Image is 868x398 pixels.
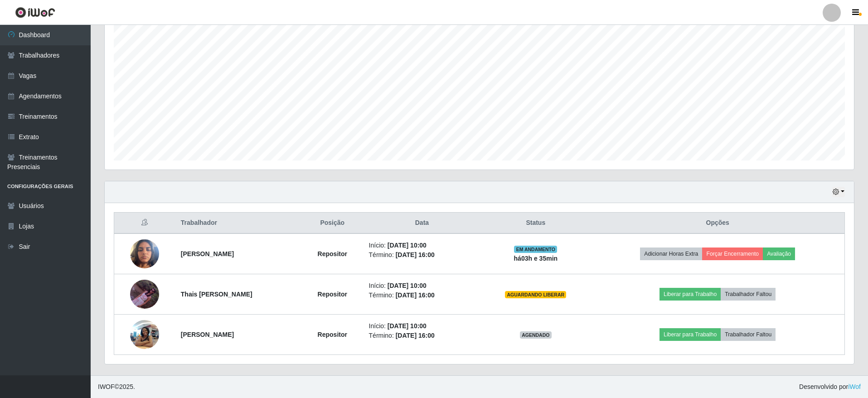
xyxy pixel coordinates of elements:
[369,291,475,300] li: Término:
[98,382,135,392] span: © 2025 .
[848,383,861,390] a: iWof
[364,213,481,234] th: Data
[318,291,347,298] strong: Repositor
[505,291,566,298] span: AGUARDANDO LIBERAR
[659,288,721,301] button: Liberar para Trabalho
[640,248,702,260] button: Adicionar Horas Extra
[130,234,159,273] img: 1745426422058.jpeg
[520,331,552,339] span: AGENDADO
[369,321,475,331] li: Início:
[702,248,763,260] button: Forçar Encerramento
[130,315,159,354] img: 1754569203000.jpeg
[721,288,776,301] button: Trabalhador Faltou
[396,251,435,258] time: [DATE] 16:00
[369,281,475,291] li: Início:
[181,291,252,298] strong: Thais [PERSON_NAME]
[301,213,364,234] th: Posição
[369,250,475,260] li: Término:
[388,322,427,330] time: [DATE] 10:00
[721,328,776,341] button: Trabalhador Faltou
[175,213,301,234] th: Trabalhador
[318,250,347,257] strong: Repositor
[799,382,861,392] span: Desenvolvido por
[514,255,558,262] strong: há 03 h e 35 min
[388,282,427,289] time: [DATE] 10:00
[388,242,427,249] time: [DATE] 10:00
[659,328,721,341] button: Liberar para Trabalho
[514,246,557,253] span: EM ANDAMENTO
[181,331,234,338] strong: [PERSON_NAME]
[15,7,55,18] img: CoreUI Logo
[480,213,591,234] th: Status
[369,241,475,250] li: Início:
[130,280,159,308] img: 1751660689002.jpeg
[369,331,475,340] li: Término:
[591,213,844,234] th: Opções
[98,383,115,390] span: IWOF
[763,248,795,260] button: Avaliação
[181,250,234,257] strong: [PERSON_NAME]
[396,291,435,299] time: [DATE] 16:00
[396,332,435,339] time: [DATE] 16:00
[318,331,347,338] strong: Repositor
